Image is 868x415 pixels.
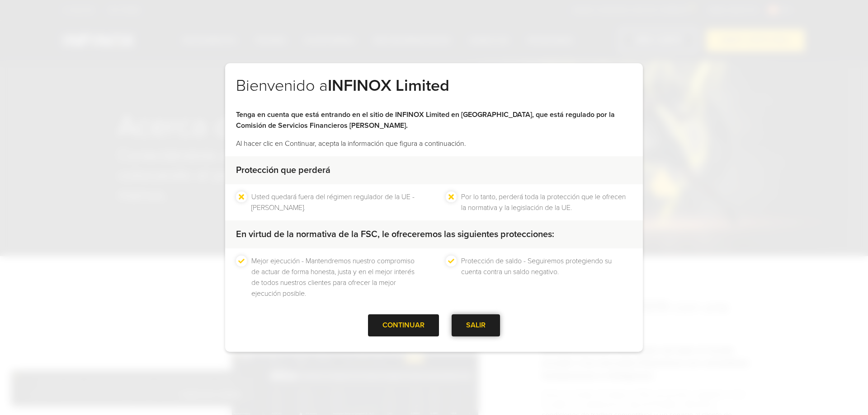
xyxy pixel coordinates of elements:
[236,138,632,149] p: Al hacer clic en Continuar, acepta la información que figura a continuación.
[461,256,632,299] li: Protección de saldo - Seguiremos protegiendo su cuenta contra un saldo negativo.
[461,191,632,213] li: Por lo tanto, perderá toda la protección que le ofrecen la normativa y la legislación de la UE.
[452,314,500,336] div: SALIR
[236,229,554,240] strong: En virtud de la normativa de la FSC, le ofreceremos las siguientes protecciones:
[328,76,449,95] strong: INFINOX Limited
[236,76,632,109] h2: Bienvenido a
[236,165,330,176] strong: Protección que perderá
[251,256,422,299] li: Mejor ejecución - Mantendremos nuestro compromiso de actuar de forma honesta, justa y en el mejor...
[236,110,615,130] strong: Tenga en cuenta que está entrando en el sitio de INFINOX Limited en [GEOGRAPHIC_DATA], que está r...
[251,191,422,213] li: Usted quedará fuera del régimen regulador de la UE - [PERSON_NAME].
[368,314,439,336] div: CONTINUAR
